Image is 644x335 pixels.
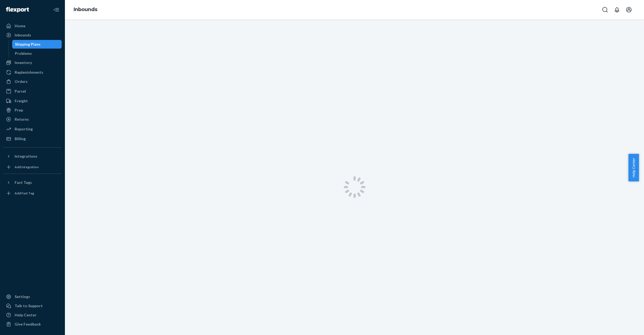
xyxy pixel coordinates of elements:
[15,312,37,318] div: Help Center
[51,4,62,15] button: Close Navigation
[15,294,30,299] div: Settings
[3,58,62,67] a: Inventory
[15,32,31,38] div: Inbounds
[12,49,62,58] a: Problems
[15,107,23,113] div: Prep
[15,154,37,159] div: Integrations
[74,6,97,12] a: Inbounds
[15,51,32,56] div: Problems
[69,2,102,18] ol: breadcrumbs
[3,97,62,105] a: Freight
[15,180,32,185] div: Fast Tags
[15,165,39,169] div: Add Integration
[15,191,34,195] div: Add Fast Tag
[15,117,29,122] div: Returns
[3,106,62,114] a: Prep
[623,4,634,15] button: Open account menu
[15,23,25,29] div: Home
[3,22,62,30] a: Home
[600,4,610,15] button: Open Search Box
[15,126,33,132] div: Reporting
[6,7,29,12] img: Flexport logo
[3,311,62,319] a: Help Center
[3,31,62,39] a: Inbounds
[15,70,43,75] div: Replenishments
[3,152,62,161] button: Integrations
[3,134,62,143] a: Billing
[3,189,62,198] a: Add Fast Tag
[3,77,62,86] a: Orders
[15,322,41,327] div: Give Feedback
[3,87,62,96] a: Parcel
[15,98,28,104] div: Freight
[3,292,62,301] a: Settings
[3,163,62,171] a: Add Integration
[15,136,26,141] div: Billing
[15,303,43,309] div: Talk to Support
[12,40,62,49] a: Shipping Plans
[3,178,62,187] button: Fast Tags
[15,89,26,94] div: Parcel
[15,79,28,84] div: Orders
[3,115,62,124] a: Returns
[628,154,639,181] button: Help Center
[612,4,622,15] button: Open notifications
[3,302,62,310] button: Talk to Support
[3,125,62,133] a: Reporting
[15,42,41,47] div: Shipping Plans
[3,320,62,329] button: Give Feedback
[3,68,62,77] a: Replenishments
[15,60,32,65] div: Inventory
